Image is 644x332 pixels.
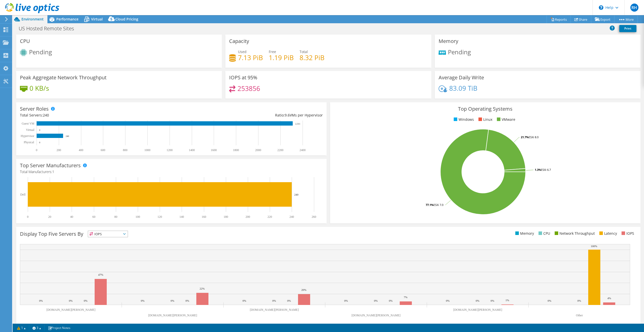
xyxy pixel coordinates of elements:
[148,314,197,317] text: [DOMAIN_NAME][PERSON_NAME]
[449,85,477,91] h4: 83.09 TiB
[20,75,106,80] h3: Peak Aggregate Network Throughput
[529,135,539,139] tspan: ESXi 8.0
[136,215,140,219] text: 100
[115,17,138,21] span: Cloud Pricing
[233,148,239,152] text: 1800
[24,140,34,144] text: Physical
[20,169,323,175] h4: Total Manufacturers:
[69,299,73,302] text: 0%
[404,296,408,299] text: 7%
[434,203,443,207] tspan: ESXi 7.0
[535,168,541,172] tspan: 1.3%
[224,215,228,219] text: 180
[20,193,25,196] text: Dell
[238,49,247,54] span: Used
[30,85,49,91] h4: 0 KB/s
[29,48,52,56] span: Pending
[630,4,638,12] span: RH
[20,163,81,168] h3: Top Server Manufacturers
[289,215,294,219] text: 240
[200,287,205,290] text: 22%
[20,106,49,112] h3: Server Roles
[285,113,290,117] span: 9.6
[185,299,189,302] text: 0%
[269,55,294,60] h4: 1.19 PiB
[98,273,103,276] text: 47%
[27,215,29,219] text: 0
[16,26,82,31] h1: US Hosted Remote Sites
[14,325,29,331] a: 1
[88,231,128,237] span: IOPS
[576,314,583,317] text: Other
[238,55,263,60] h4: 7.13 PiB
[426,203,434,207] tspan: 77.1%
[591,245,597,248] text: 100%
[620,231,634,236] li: IOPS
[599,5,603,10] svg: \n
[26,128,35,132] text: Virtual
[389,299,393,302] text: 0%
[39,141,40,144] text: 0
[476,299,479,302] text: 0%
[505,299,509,302] text: 1%
[267,215,272,219] text: 220
[334,106,637,112] h3: Top Operating Systems
[179,215,184,219] text: 140
[91,17,103,21] span: Virtual
[352,314,400,317] text: [DOMAIN_NAME][PERSON_NAME]
[491,299,494,302] text: 0%
[202,215,206,219] text: 160
[229,38,249,44] h3: Capacity
[43,113,49,117] span: 240
[171,112,323,118] div: Ratio: VMs per Hypervisor
[295,123,300,125] text: 2,311
[20,112,171,118] div: Total Servers:
[446,299,450,302] text: 0%
[211,148,217,152] text: 1600
[619,25,636,32] a: Print
[21,17,44,21] span: Environment
[269,49,276,54] span: Free
[439,75,484,80] h3: Average Daily Write
[66,135,69,137] text: 240
[46,308,95,312] text: [DOMAIN_NAME][PERSON_NAME]
[272,299,276,302] text: 0%
[547,15,571,23] a: Reports
[553,231,595,236] li: Network Throughput
[439,38,458,44] h3: Memory
[541,168,551,172] tspan: ESXi 6.7
[577,299,581,302] text: 0%
[496,117,515,122] li: VMware
[39,129,40,131] text: 0
[144,148,150,152] text: 1000
[39,299,43,302] text: 0%
[607,297,611,300] text: 4%
[514,231,534,236] li: Memory
[312,215,316,219] text: 260
[167,148,173,152] text: 1200
[537,231,550,236] li: CPU
[374,299,378,302] text: 0%
[114,215,117,219] text: 80
[36,148,37,152] text: 0
[101,148,105,152] text: 600
[452,117,474,122] li: Windows
[229,75,257,80] h3: IOPS at 95%
[70,215,73,219] text: 40
[300,55,325,60] h4: 8.32 PiB
[157,215,162,219] text: 120
[598,231,617,236] li: Latency
[171,299,174,302] text: 0%
[300,148,306,152] text: 2400
[591,15,614,23] a: Export
[22,122,34,125] text: Guest VM
[255,148,261,152] text: 2000
[92,215,95,219] text: 60
[548,299,551,302] text: 0%
[79,148,83,152] text: 400
[300,49,308,54] span: Total
[48,215,51,219] text: 20
[29,325,45,331] a: 3
[571,15,591,23] a: Share
[52,169,54,174] span: 1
